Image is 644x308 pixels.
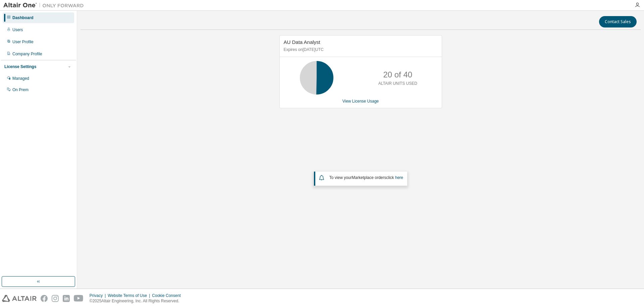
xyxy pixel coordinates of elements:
p: © 2025 Altair Engineering, Inc. All Rights Reserved. [90,298,185,304]
div: Website Terms of Use [108,293,152,298]
p: 20 of 40 [383,69,412,80]
a: here [395,175,403,180]
span: AU Data Analyst [284,39,320,45]
div: On Prem [12,87,29,93]
div: Cookie Consent [152,293,184,298]
img: linkedin.svg [63,295,70,302]
span: To view your click [329,175,403,180]
div: Dashboard [12,15,34,20]
img: instagram.svg [52,295,59,302]
div: License Settings [4,64,36,69]
div: User Profile [12,39,34,45]
img: youtube.svg [74,295,84,302]
button: Contact Sales [599,16,637,27]
img: altair_logo.svg [2,295,37,302]
em: Marketplace orders [352,175,386,180]
img: Altair One [3,2,87,9]
div: Users [12,27,23,33]
div: Privacy [90,293,108,298]
div: Company Profile [12,51,42,57]
a: View License Usage [342,99,379,104]
p: Expires on [DATE] UTC [284,47,436,53]
img: facebook.svg [41,295,48,302]
p: ALTAIR UNITS USED [378,81,417,86]
div: Managed [12,76,29,81]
